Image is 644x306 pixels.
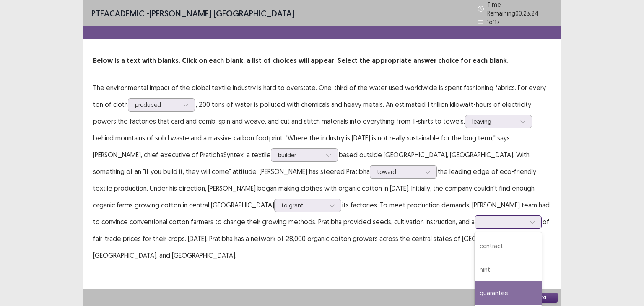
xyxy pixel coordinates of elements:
[91,8,144,18] span: PTE academic
[281,199,325,212] div: to grant
[377,166,421,178] div: toward
[475,258,542,281] div: hint
[475,234,542,258] div: contract
[93,56,551,66] p: Below is a text with blanks. Click on each blank, a list of choices will appear. Select the appro...
[135,99,179,111] div: produced
[93,79,551,264] p: The environmental impact of the global textile industry is hard to overstate. One-third of the wa...
[472,115,516,128] div: leaving
[278,149,322,161] div: builder
[91,7,294,20] p: - [PERSON_NAME] [GEOGRAPHIC_DATA]
[475,281,542,305] div: guarantee
[487,18,500,26] p: 1 of 17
